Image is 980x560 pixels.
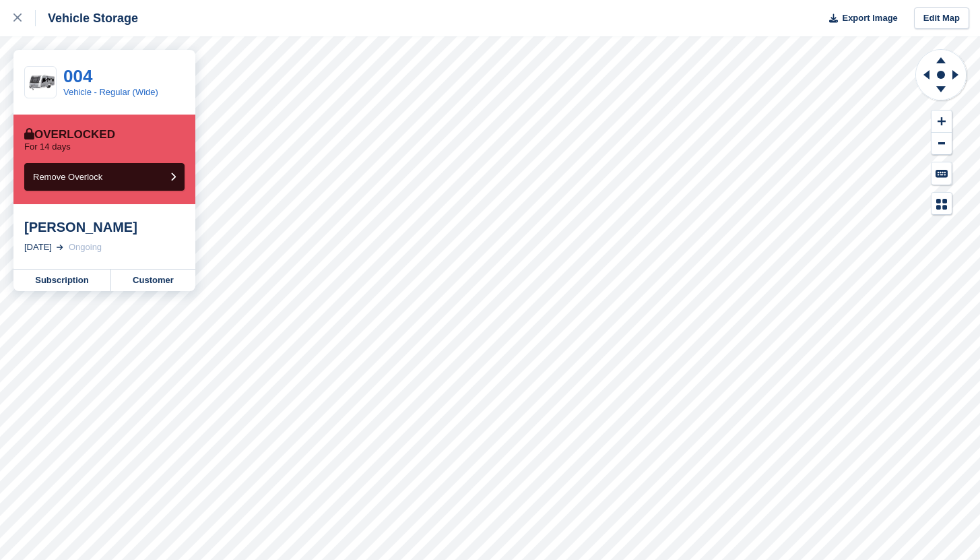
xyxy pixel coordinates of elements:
[932,133,952,155] button: Zoom Out
[24,241,52,254] div: [DATE]
[932,193,952,215] button: Map Legend
[111,270,195,291] a: Customer
[842,11,897,25] span: Export Image
[33,172,102,182] span: Remove Overlock
[63,66,92,86] a: 004
[24,128,115,142] div: Overlocked
[932,162,952,185] button: Keyboard Shortcuts
[57,245,63,250] img: arrow-right-light-icn-cde0832a797a2874e46488d9cf13f60e5c3a73dbe684e267c42b8395dfbc2abf.svg
[24,163,185,191] button: Remove Overlock
[821,7,898,30] button: Export Image
[914,7,969,30] a: Edit Map
[69,241,102,254] div: Ongoing
[13,270,111,291] a: Subscription
[24,219,185,235] div: [PERSON_NAME]
[63,87,158,97] a: Vehicle - Regular (Wide)
[25,72,56,93] img: download-removebg-preview.%20small.png
[932,111,952,133] button: Zoom In
[36,10,138,26] div: Vehicle Storage
[24,142,71,152] p: For 14 days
